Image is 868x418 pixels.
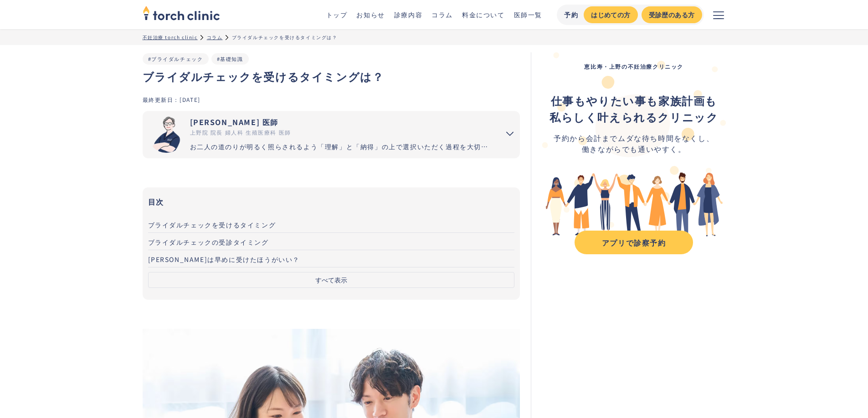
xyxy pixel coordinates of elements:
[584,6,637,23] a: はじめての方
[551,92,717,108] strong: 仕事もやりたい事も家族計画も
[148,195,515,208] h3: 目次
[180,96,200,103] div: [DATE]
[550,92,718,125] div: ‍ ‍
[550,132,718,154] div: 予約から会計までムダな待ち時間をなくし、 働きながらでも通いやすく。
[575,231,693,254] a: アプリで診察予約
[232,34,338,40] div: ブライダルチェックを受けるタイミングは？
[143,6,220,23] a: home
[148,55,203,62] a: #ブライダルチェック
[584,62,683,70] strong: 恵比寿・上野の不妊治療クリニック
[143,3,220,23] img: torch clinic
[394,10,422,19] a: 診療内容
[148,216,515,233] a: ブライダルチェックを受けるタイミング
[514,10,542,19] a: 医師一覧
[207,34,223,40] a: コラム
[591,10,630,20] div: はじめての方
[148,116,185,153] img: 市山 卓彦
[326,10,348,19] a: トップ
[217,55,243,62] a: #基礎知識
[148,220,276,229] span: ブライダルチェックを受けるタイミング
[143,68,520,85] h1: ブライダルチェックを受けるタイミングは？
[143,34,198,40] a: 不妊治療 torch clinic
[143,111,520,158] summary: 市山 卓彦 [PERSON_NAME] 医師 上野院 院長 婦人科 生殖医療科 医師 お二人の道のりが明るく照らされるよう「理解」と「納得」の上で選択いただく過程を大切にしています。エビデンスに...
[148,250,515,267] a: [PERSON_NAME]は早めに受けたほうがいい？
[143,34,726,40] ul: パンくずリスト
[143,96,180,103] div: 最終更新日：
[564,10,578,20] div: 予約
[190,116,493,127] div: [PERSON_NAME] 医師
[143,111,493,158] a: [PERSON_NAME] 医師 上野院 院長 婦人科 生殖医療科 医師 お二人の道のりが明るく照らされるよう「理解」と「納得」の上で選択いただく過程を大切にしています。エビデンスに基づいた高水...
[356,10,385,19] a: お知らせ
[462,10,505,19] a: 料金について
[583,237,685,248] div: アプリで診察予約
[649,10,695,20] div: 受診歴のある方
[148,272,515,288] button: すべて表示
[148,255,300,264] span: [PERSON_NAME]は早めに受けたほうがいい？
[550,109,718,125] strong: 私らしく叶えられるクリニック
[190,142,493,151] div: お二人の道のりが明るく照らされるよう「理解」と「納得」の上で選択いただく過程を大切にしています。エビデンスに基づいた高水準の医療提供により「幸せな家族計画の実現」をお手伝いさせていただきます。
[431,10,453,19] a: コラム
[642,6,702,23] a: 受診歴のある方
[148,233,515,250] a: ブライダルチェックの受診タイミング
[148,237,269,247] span: ブライダルチェックの受診タイミング
[190,128,493,136] div: 上野院 院長 婦人科 生殖医療科 医師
